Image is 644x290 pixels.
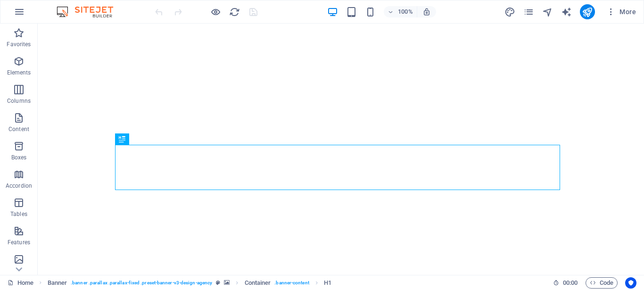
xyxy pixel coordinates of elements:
[71,277,212,289] span: . banner .parallax .parallax-fixed .preset-banner-v3-design-agency
[580,4,595,19] button: publish
[582,7,593,17] i: Publish
[542,7,553,17] i: Navigator
[10,210,27,218] p: Tables
[570,279,571,286] span: :
[8,125,29,133] p: Content
[229,6,240,17] button: reload
[7,97,31,105] p: Columns
[229,7,240,17] i: Reload page
[590,277,613,289] span: Code
[542,6,553,17] button: navigator
[625,277,636,289] button: Usercentrics
[504,6,516,17] button: design
[245,277,271,289] span: Click to select. Double-click to edit
[7,69,31,76] p: Elements
[606,7,636,17] span: More
[216,280,220,285] i: This element is a customizable preset
[54,6,125,17] img: Editor Logo
[8,239,30,246] p: Features
[561,6,572,17] button: text_generator
[563,277,578,289] span: 00 00
[553,277,578,289] h6: Session time
[8,277,33,289] a: Click to cancel selection. Double-click to open Pages
[586,277,618,289] button: Code
[603,4,640,19] button: More
[523,7,534,17] i: Pages (Ctrl+Alt+S)
[6,182,32,190] p: Accordion
[11,154,27,161] p: Boxes
[210,6,221,17] button: Click here to leave preview mode and continue editing
[422,8,431,16] i: On resize automatically adjust zoom level to fit chosen device.
[523,6,535,17] button: pages
[48,277,67,289] span: Click to select. Double-click to edit
[398,6,413,17] h6: 100%
[7,41,31,48] p: Favorites
[384,6,417,17] button: 100%
[224,280,230,285] i: This element contains a background
[561,7,572,17] i: AI Writer
[324,277,331,289] span: Click to select. Double-click to edit
[274,277,309,289] span: . banner-content
[504,7,515,17] i: Design (Ctrl+Alt+Y)
[48,277,332,289] nav: breadcrumb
